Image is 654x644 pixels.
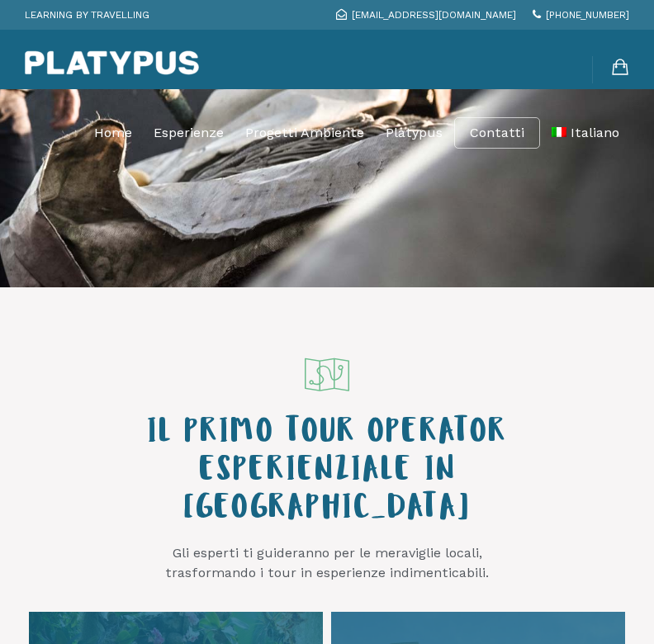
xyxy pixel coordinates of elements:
a: Home [94,112,132,154]
a: Platypus [386,112,443,154]
a: [PHONE_NUMBER] [533,9,629,21]
span: IL PRIMO TOUR OPERATOR ESPERIENZIALE IN [GEOGRAPHIC_DATA] [147,418,507,528]
span: [PHONE_NUMBER] [546,9,629,21]
a: Esperienze [154,112,224,154]
a: Progetti Ambiente [245,112,364,154]
p: LEARNING BY TRAVELLING [25,4,149,26]
span: Italiano [571,125,619,140]
img: Platypus [25,50,199,75]
p: Gli esperti ti guideranno per le meraviglie locali, trasformando i tour in esperienze indimentica... [112,543,542,583]
a: Contatti [470,125,524,141]
a: Italiano [552,112,619,154]
span: [EMAIL_ADDRESS][DOMAIN_NAME] [352,9,516,21]
a: [EMAIL_ADDRESS][DOMAIN_NAME] [336,9,516,21]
